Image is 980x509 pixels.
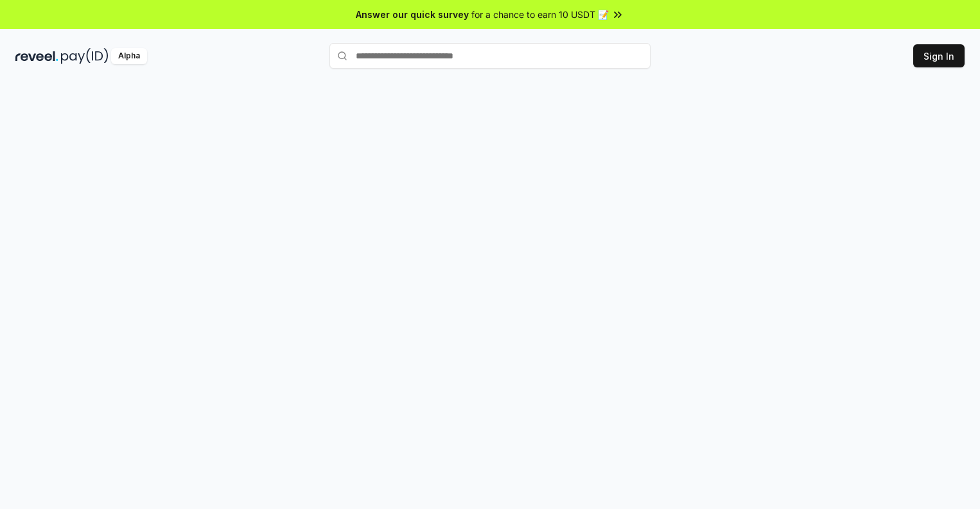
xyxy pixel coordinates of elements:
[356,8,469,21] span: Answer our quick survey
[471,8,609,21] span: for a chance to earn 10 USDT 📝
[61,48,109,64] img: pay_id
[913,44,965,67] button: Sign In
[111,48,147,64] div: Alpha
[15,48,58,64] img: reveel_dark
